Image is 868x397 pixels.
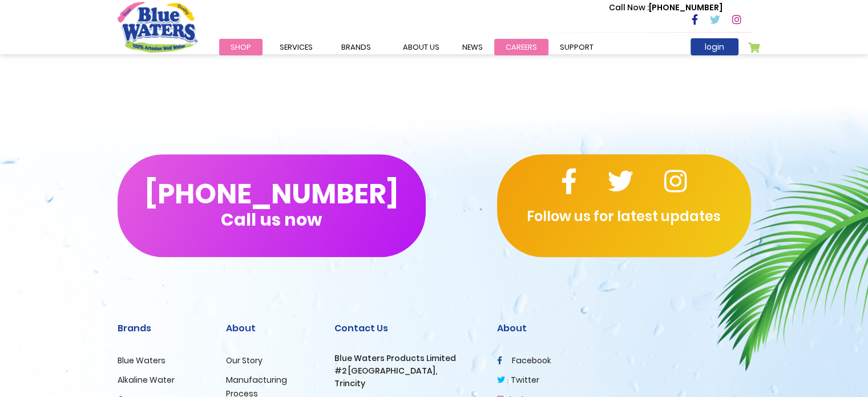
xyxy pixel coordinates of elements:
[226,355,263,366] a: Our Story
[609,2,722,14] p: [PHONE_NUMBER]
[391,39,451,55] a: about us
[334,323,480,334] h2: Contact Us
[118,355,165,366] a: Blue Waters
[231,42,251,53] span: Shop
[497,206,751,227] p: Follow us for latest updates
[341,42,371,53] span: Brands
[118,2,197,52] a: store logo
[494,39,548,55] a: careers
[497,374,539,386] a: twitter
[548,39,605,55] a: support
[334,379,480,388] h3: Trincity
[118,154,426,257] button: [PHONE_NUMBER]Call us now
[497,355,551,366] a: facebook
[226,323,317,334] h2: About
[451,39,494,55] a: News
[334,354,480,363] h3: Blue Waters Products Limited
[118,374,175,386] a: Alkaline Water
[609,2,649,13] span: Call Now :
[497,323,751,334] h2: About
[280,42,313,53] span: Services
[334,366,480,376] h3: #2 [GEOGRAPHIC_DATA],
[221,216,322,223] span: Call us now
[118,323,209,334] h2: Brands
[691,38,738,55] a: login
